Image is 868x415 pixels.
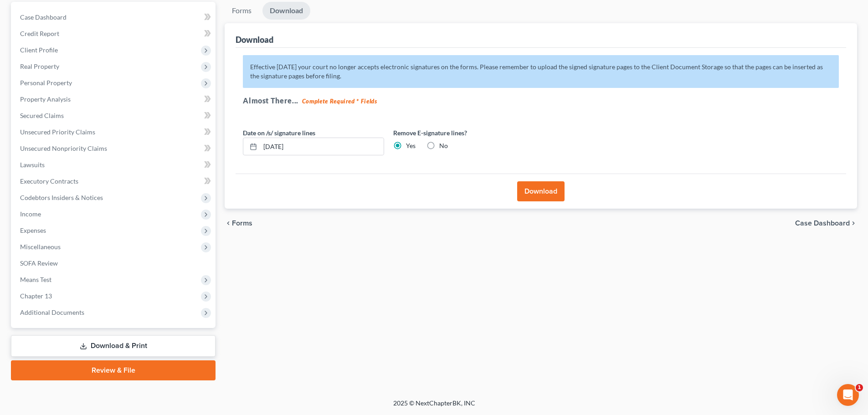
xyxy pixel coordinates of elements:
span: Personal Property [20,79,72,87]
a: SOFA Review [13,255,216,272]
label: Remove E-signature lines? [393,128,534,138]
span: Property Analysis [20,95,71,103]
span: Miscellaneous [20,243,61,251]
span: Unsecured Nonpriority Claims [20,144,107,152]
span: Secured Claims [20,112,64,119]
label: No [439,141,448,150]
span: Case Dashboard [795,220,850,227]
p: Effective [DATE] your court no longer accepts electronic signatures on the forms. Please remember... [243,55,839,88]
h5: Almost There... [243,95,839,106]
a: Unsecured Nonpriority Claims [13,140,216,157]
label: Date on /s/ signature lines [243,128,315,138]
div: 2025 © NextChapterBK, INC [175,399,694,415]
iframe: Intercom live chat [837,384,859,406]
a: Property Analysis [13,91,216,108]
input: MM/DD/YYYY [260,138,384,155]
i: chevron_left [225,220,232,227]
i: chevron_right [850,220,857,227]
span: Unsecured Priority Claims [20,128,95,136]
span: Means Test [20,276,51,283]
label: Yes [406,141,416,150]
span: Income [20,210,41,218]
a: Unsecured Priority Claims [13,124,216,140]
span: SOFA Review [20,259,58,267]
span: Executory Contracts [20,177,78,185]
a: Case Dashboard chevron_right [795,220,857,227]
a: Executory Contracts [13,173,216,190]
span: Real Property [20,62,59,70]
span: Codebtors Insiders & Notices [20,194,103,201]
button: Download [517,181,565,201]
a: Review & File [11,360,216,380]
span: Expenses [20,226,46,234]
span: Case Dashboard [20,13,67,21]
span: 1 [856,384,863,391]
a: Lawsuits [13,157,216,173]
span: Chapter 13 [20,292,52,300]
span: Additional Documents [20,308,84,316]
a: Credit Report [13,26,216,42]
a: Case Dashboard [13,9,216,26]
span: Forms [232,220,252,227]
span: Credit Report [20,30,59,37]
strong: Complete Required * Fields [302,97,377,105]
div: Download [236,34,273,45]
span: Client Profile [20,46,58,54]
button: chevron_left Forms [225,220,265,227]
a: Forms [225,2,259,20]
a: Download [262,2,310,20]
span: Lawsuits [20,161,45,169]
a: Download & Print [11,335,216,357]
a: Secured Claims [13,108,216,124]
